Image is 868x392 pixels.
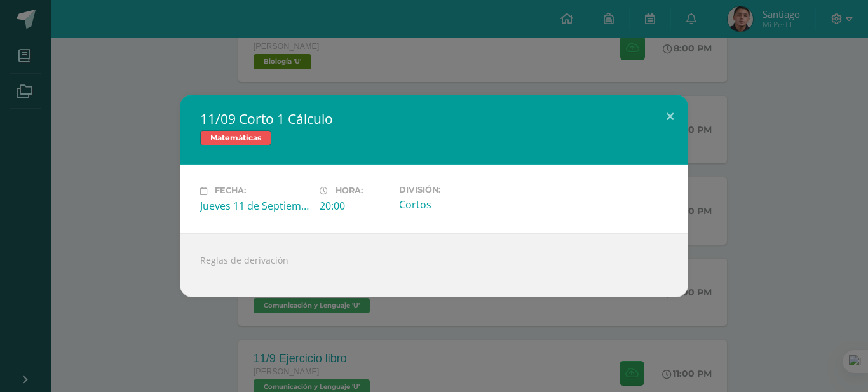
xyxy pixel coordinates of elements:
button: Close (Esc) [652,95,688,138]
div: Reglas de derivación [180,233,688,297]
span: Hora: [336,186,363,196]
span: Fecha: [215,186,246,196]
h2: 11/09 Corto 1 Cálculo [200,110,668,128]
div: 20:00 [320,199,389,213]
label: División: [399,185,508,194]
span: Matemáticas [200,130,271,145]
div: Cortos [399,198,508,212]
div: Jueves 11 de Septiembre [200,199,309,213]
